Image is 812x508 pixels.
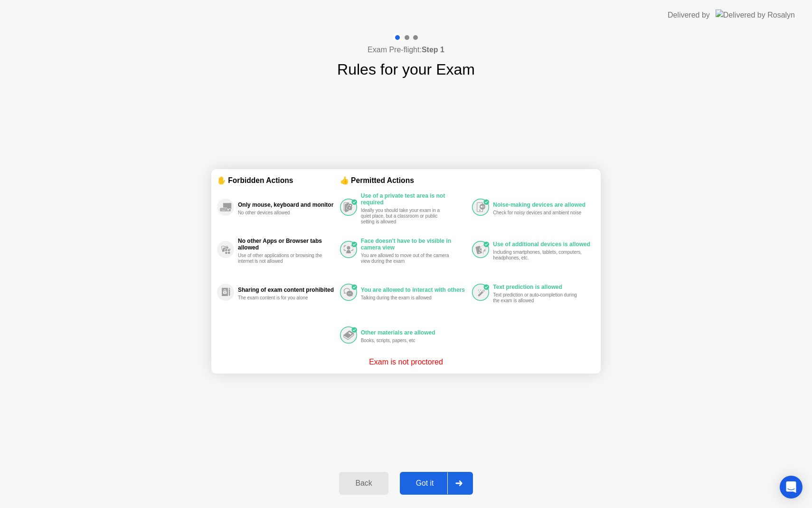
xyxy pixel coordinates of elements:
[361,208,451,225] div: Ideally you should take your exam in a quiet place, but a classroom or public setting is allowed
[238,210,328,216] div: No other devices allowed
[339,472,388,495] button: Back
[369,356,443,368] p: Exam is not proctored
[403,479,447,488] div: Got it
[493,210,583,216] div: Check for noisy devices and ambient noise
[493,249,583,261] div: Including smartphones, tablets, computers, headphones, etc.
[337,58,475,81] h1: Rules for your Exam
[668,10,710,21] div: Delivered by
[422,46,444,54] b: Step 1
[238,295,328,301] div: The exam content is for you alone
[493,241,590,248] div: Use of additional devices is allowed
[217,175,340,186] div: ✋ Forbidden Actions
[368,44,444,56] h4: Exam Pre-flight:
[361,192,468,206] div: Use of a private test area is not required
[361,287,468,293] div: You are allowed to interact with others
[340,175,595,186] div: 👍 Permitted Actions
[238,238,335,251] div: No other Apps or Browser tabs allowed
[361,295,451,301] div: Talking during the exam is allowed
[361,338,451,344] div: Books, scripts, papers, etc
[400,472,473,495] button: Got it
[493,201,590,208] div: Noise-making devices are allowed
[342,479,385,488] div: Back
[238,287,335,293] div: Sharing of exam content prohibited
[493,284,590,290] div: Text prediction is allowed
[716,10,795,20] img: Delivered by Rosalyn
[361,253,451,264] div: You are allowed to move out of the camera view during the exam
[238,201,335,208] div: Only mouse, keyboard and monitor
[780,476,803,498] div: Open Intercom Messenger
[493,292,583,304] div: Text prediction or auto-completion during the exam is allowed
[238,253,328,264] div: Use of other applications or browsing the internet is not allowed
[361,329,468,336] div: Other materials are allowed
[361,238,468,251] div: Face doesn't have to be visible in camera view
